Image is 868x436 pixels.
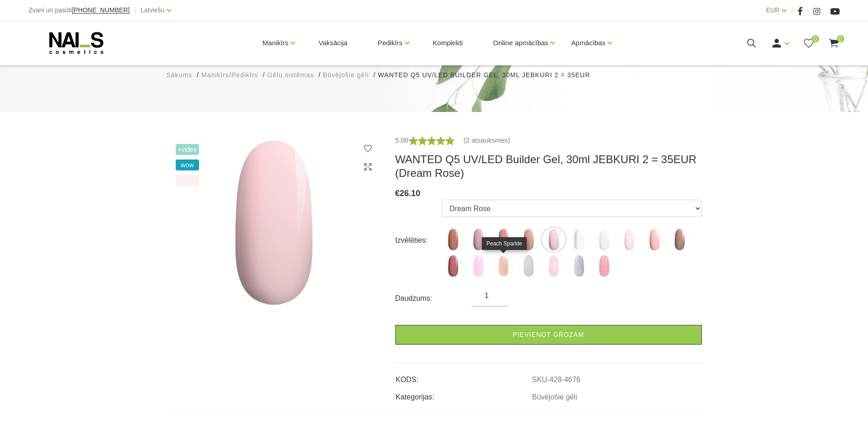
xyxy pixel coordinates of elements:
[167,71,193,79] span: Sākums
[395,325,702,345] a: Pievienot grozam
[618,228,641,251] img: ...
[467,255,490,277] img: ...
[492,228,515,251] img: ...
[517,228,540,251] img: ...
[567,255,590,277] img: ...
[571,25,605,61] a: Apmācības
[493,25,548,61] a: Online apmācības
[668,228,691,251] img: ...
[593,228,615,251] img: ...
[323,71,369,79] span: Būvējošie gēli
[134,5,136,16] span: |
[176,175,199,186] span: top
[267,71,314,79] span: Gēlu sistēmas
[532,393,577,401] a: Būvējošie gēli
[201,71,258,79] span: Manikīrs/Pedikīrs
[267,70,314,80] a: Gēlu sistēmas
[464,135,511,146] a: (2 atsauksmes)
[395,189,400,198] span: €
[492,255,515,277] img: ...
[643,228,666,251] img: ...
[400,189,421,198] span: 26.10
[395,385,532,403] td: Kategorijas:
[167,70,193,80] a: Sākums
[426,21,470,65] a: Komplekti
[395,153,702,180] h3: WANTED Q5 UV/LED Builder Gel, 30ml JEBKURI 2 = 35EUR (Dream Rose)
[828,37,840,49] a: 0
[395,136,409,144] span: 5.00
[72,7,129,14] a: [PHONE_NUMBER]
[395,368,532,385] td: KODS:
[28,5,129,16] div: Zvani un pasūti
[593,255,615,277] img: ...
[532,376,581,384] a: SKU-428-4676
[791,5,793,16] span: |
[377,25,402,61] a: Pedikīrs
[542,255,565,277] img: ...
[311,21,355,65] a: Vaksācija
[167,135,382,310] img: WANTED Q5 UV/LED Builder Gel, 30ml JEBKURI 2 = 35EUR
[395,233,442,248] div: Izvēlēties:
[176,160,199,170] span: wow
[72,6,129,14] span: [PHONE_NUMBER]
[442,228,464,251] img: ...
[176,144,199,155] span: +Video
[378,70,599,80] li: WANTED Q5 UV/LED Builder Gel, 30ml JEBKURI 2 = 35EUR
[542,228,565,251] img: ...
[442,255,464,277] img: ...
[323,70,369,80] a: Būvējošie gēli
[517,255,540,277] img: ...
[766,5,780,16] a: EUR
[567,228,590,251] img: ...
[812,35,819,43] span: 0
[467,228,490,251] img: ...
[837,35,844,43] span: 0
[201,70,258,80] a: Manikīrs/Pedikīrs
[140,5,164,16] a: Latviešu
[263,25,289,61] a: Manikīrs
[395,291,472,306] div: Daudzums:
[803,37,814,49] a: 0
